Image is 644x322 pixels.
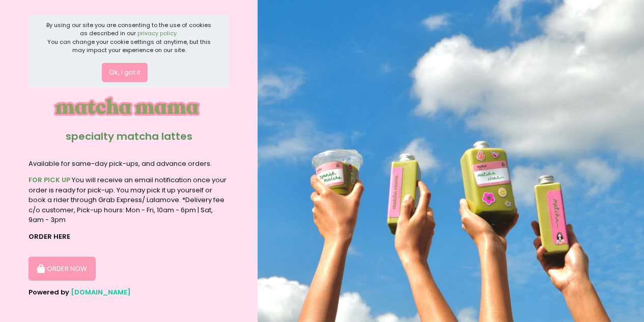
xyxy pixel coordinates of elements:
[51,94,204,120] img: Matcha Mama
[137,29,178,37] a: privacy policy.
[29,175,70,185] b: FOR PICK UP
[29,120,229,152] div: specialty matcha lattes
[29,175,229,225] div: You will receive an email notification once your order is ready for pick-up. You may pick it up y...
[29,257,96,281] button: ORDER NOW
[71,287,131,297] a: [DOMAIN_NAME]
[29,287,229,298] div: Powered by
[29,159,229,169] div: Available for same-day pick-ups, and advance orders.
[46,21,212,55] div: By using our site you are consenting to the use of cookies as described in our You can change you...
[102,63,148,82] button: Ok, I got it
[29,232,229,242] div: ORDER HERE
